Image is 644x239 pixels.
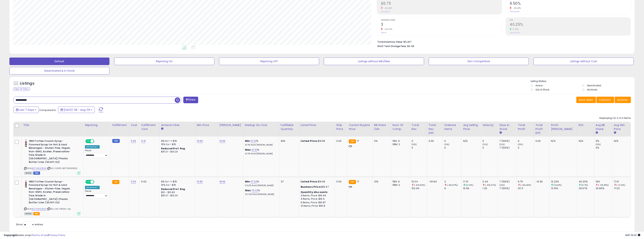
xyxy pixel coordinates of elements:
div: 0 [412,146,427,149]
div: Total Rev. Diff. [429,123,441,135]
span: Ordered Items [381,19,502,21]
span: [DATE]-28 - Aug-03 [64,108,90,112]
small: (0.53%) [553,184,562,187]
b: Total Inventory Value: [377,40,403,43]
p: 20.70% Profit [PERSON_NAME] [245,193,276,196]
a: B07DWGDRQK [32,207,46,211]
small: FBA [349,139,356,143]
div: Markup on Cost [245,123,278,127]
div: 12 Items, Price: $16.8 [301,204,332,208]
small: (0%) [444,143,450,146]
div: 0 [482,146,498,149]
div: 21% [374,180,388,183]
div: 9 [444,187,461,190]
p: 12.32% Profit [PERSON_NAME] [245,184,276,187]
div: 0% [596,146,612,149]
button: Listings without Cost [533,58,633,65]
div: N/A [551,139,574,143]
button: Listings without Min/Max [324,58,424,65]
th: The percentage added to the cost of goods (COGS) that forms the calculator for Min & Max prices. [243,122,279,137]
div: 900 [281,139,296,143]
div: Fulfillment Cost [141,123,158,131]
span: FBA [33,212,40,215]
span: ON [86,180,90,183]
div: % [245,189,276,196]
div: Displaying 1 to 2 of 2 items [599,116,631,120]
div: Min Price [197,123,216,127]
small: Prev: 39.97% [510,32,520,34]
div: FBM: 2 [393,143,407,146]
div: 3 [444,180,461,183]
div: Repricing [85,123,109,127]
span: Columns [599,98,611,102]
span: ROI [510,19,631,21]
div: ASIN: [24,180,80,215]
h2: 3 [381,22,502,27]
button: [DATE]-28 - Aug-03 [58,107,95,113]
a: 19.99 [197,139,203,143]
a: Privacy Policy [49,233,65,237]
div: 0.00 [336,180,344,183]
b: Short Term Storage Fees: [377,45,407,48]
small: (0%) [596,143,601,146]
small: (0%) [482,143,488,146]
strong: Copyright [4,233,17,237]
a: 37.03 [251,180,257,184]
div: % [245,180,276,187]
div: Ordered Items [444,123,460,131]
span: 2025-08-11 19:00 GMT [625,233,640,237]
a: B07DWGDRQK [32,167,46,170]
div: 0.00 [429,139,440,143]
b: Quantity discounts [301,190,328,194]
div: % [245,148,276,155]
h2: $6.75 [381,1,502,6]
button: Default [9,58,109,65]
b: Reduced Prof. Rng. [161,147,186,150]
div: Avg Win Price [614,123,629,131]
div: 15% for > $15 [161,143,192,146]
small: -66.43% [383,7,392,10]
div: N/A [614,139,628,143]
span: ON [86,140,90,143]
h2: 40.25% [510,22,631,27]
small: -66.67% [383,28,392,31]
div: 0 [412,139,427,143]
b: Listed Price: [301,139,318,143]
div: seller snap | | [4,234,65,237]
div: 0 [444,146,461,149]
small: (0.7%) [581,184,588,187]
a: 9.16 [141,139,146,143]
div: FBA: 9 [393,139,407,143]
div: N/A [463,139,478,143]
div: Amazon AI * [85,145,100,149]
div: Ship Price [336,123,346,131]
div: 0 [482,139,498,143]
div: Clear All Filters [13,87,30,91]
button: Save View [576,97,596,103]
div: ROI [579,123,592,127]
img: 31pjHMSmiIL._SL40_.jpg [24,180,28,187]
span: All listings currently available for purchase on Amazon [24,171,33,175]
a: 18.99 [219,180,225,184]
b: Max: [245,148,252,152]
img: 31pjHMSmiIL._SL40_.jpg [24,139,28,147]
span: 17 [357,180,359,183]
small: (-38.43%) [598,184,609,187]
div: 0% [374,139,388,143]
span: Last 7 Days [19,108,34,112]
div: Current Buybox Price [349,123,371,131]
b: Listed Price: [301,180,318,183]
span: Show: entries [16,223,43,226]
div: 6.62 [141,180,157,183]
div: Fulfillable Quantity [281,123,297,131]
label: Deactivated [587,84,601,87]
a: 19.99 [219,139,225,143]
div: % [245,139,276,146]
div: Amazon AI * [85,186,100,189]
b: 1883 Toffee Crunch Syrup - Flavored Syrup for Hot & Iced Beverages - Gluten-Free, Vegan, Non-GMO,... [29,180,74,205]
div: 17.01 [463,180,481,183]
div: Title [23,123,82,127]
small: (0%) [499,143,505,146]
div: 37 [281,180,296,183]
small: Avg Win Price. [614,131,616,134]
